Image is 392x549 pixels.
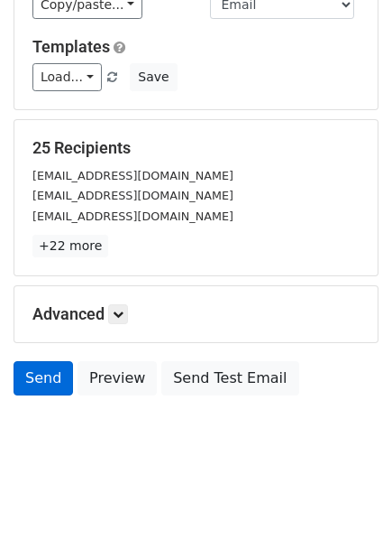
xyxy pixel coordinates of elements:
button: Save [130,63,177,91]
a: Send [14,361,73,395]
a: +22 more [32,235,108,257]
a: Send Test Email [161,361,298,395]
small: [EMAIL_ADDRESS][DOMAIN_NAME] [32,169,233,182]
h5: Advanced [32,304,360,324]
a: Load... [32,63,102,91]
small: [EMAIL_ADDRESS][DOMAIN_NAME] [32,209,233,223]
small: [EMAIL_ADDRESS][DOMAIN_NAME] [32,189,233,202]
a: Preview [77,361,157,395]
a: Templates [32,37,110,56]
h5: 25 Recipients [32,138,360,158]
iframe: Chat Widget [302,462,392,549]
